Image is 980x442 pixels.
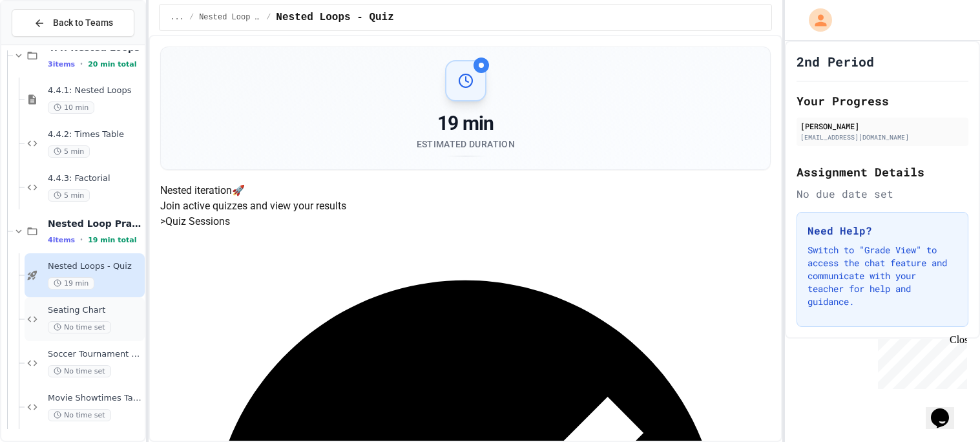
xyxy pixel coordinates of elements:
[160,198,771,214] p: Join active quizzes and view your results
[12,9,134,37] button: Back to Teams
[417,138,515,151] div: Estimated Duration
[873,334,967,389] iframe: chat widget
[266,12,271,23] span: /
[189,12,194,23] span: /
[48,60,75,68] span: 3 items
[88,236,136,244] span: 19 min total
[170,12,184,23] span: ...
[5,5,89,82] div: Chat with us now!Close
[48,393,142,404] span: Movie Showtimes Table
[48,129,142,140] span: 4.4.2: Times Table
[926,390,967,429] iframe: chat widget
[276,10,393,25] span: Nested Loops - Quiz
[48,236,75,244] span: 4 items
[48,261,142,272] span: Nested Loops - Quiz
[797,92,968,110] h2: Your Progress
[199,12,261,23] span: Nested Loop Practice
[800,132,964,142] div: [EMAIL_ADDRESS][DOMAIN_NAME]
[797,186,968,202] div: No due date set
[48,349,142,360] span: Soccer Tournament Schedule
[80,235,83,245] span: •
[417,112,515,135] div: 19 min
[808,223,957,238] h3: Need Help?
[797,163,968,181] h2: Assignment Details
[48,218,142,229] span: Nested Loop Practice
[48,101,94,114] span: 10 min
[88,60,136,68] span: 20 min total
[80,59,83,69] span: •
[48,145,90,158] span: 5 min
[795,5,835,35] div: My Account
[53,16,113,30] span: Back to Teams
[808,244,957,308] p: Switch to "Grade View" to access the chat feature and communicate with your teacher for help and ...
[800,120,964,132] div: [PERSON_NAME]
[160,214,771,229] h5: > Quiz Sessions
[48,173,142,184] span: 4.4.3: Factorial
[797,52,874,70] h1: 2nd Period
[48,189,90,202] span: 5 min
[48,305,142,316] span: Seating Chart
[48,277,94,289] span: 19 min
[48,85,142,96] span: 4.4.1: Nested Loops
[48,321,111,333] span: No time set
[48,365,111,377] span: No time set
[160,183,771,198] h4: Nested iteration 🚀
[48,409,111,421] span: No time set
